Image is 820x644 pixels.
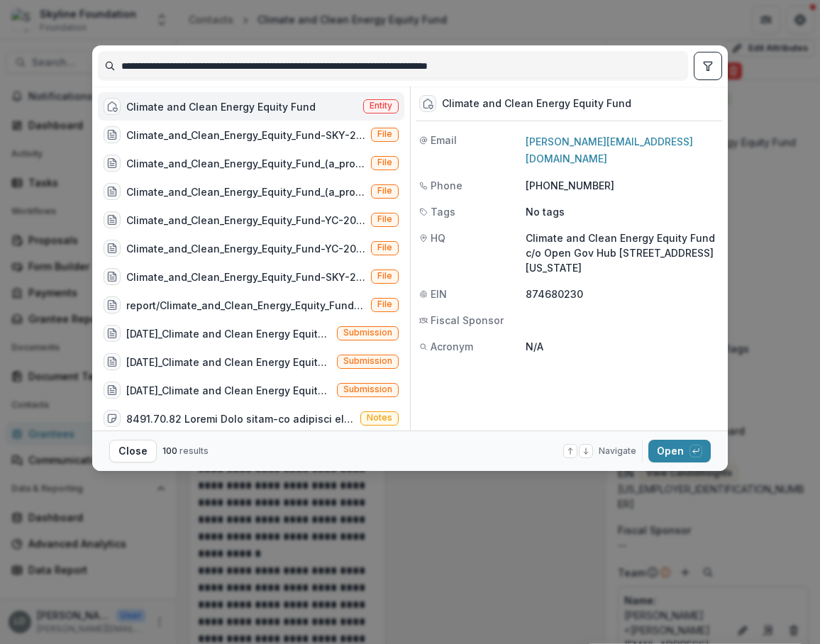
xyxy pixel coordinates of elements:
span: File [377,157,392,167]
a: [PERSON_NAME][EMAIL_ADDRESS][DOMAIN_NAME] [526,135,693,165]
span: File [377,186,392,196]
p: 874680230 [526,287,719,301]
span: Submission [343,356,392,366]
p: [PHONE_NUMBER] [526,178,719,193]
div: [DATE]_Climate and Clean Energy Equity Fund_1000000 [126,355,331,370]
div: [DATE]_Climate and Clean Energy Equity Fund_1000000 [126,326,331,341]
button: Close [109,440,157,462]
span: EIN [431,287,447,301]
span: Submission [343,328,392,338]
span: Notes [367,413,392,423]
div: Climate and Clean Energy Equity Fund [442,98,631,110]
div: [DATE]_Climate and Clean Energy Equity Fund_3000000 [126,383,331,398]
span: Acronym [431,339,473,354]
span: Tags [431,204,455,219]
span: Entity [370,101,392,111]
div: Climate_and_Clean_Energy_Equity_Fund-YC-2019-36093.pdf [126,213,365,228]
div: Climate_and_Clean_Energy_Equity_Fund-SKY-2023-58082-Grant_Agreement_December_26_2023.docx [126,270,365,284]
p: Climate and Clean Energy Equity Fund c/o Open Gov Hub [STREET_ADDRESS][US_STATE] [526,231,719,275]
span: Email [431,133,457,148]
span: Phone [431,178,462,193]
div: Climate_and_Clean_Energy_Equity_Fund-YC-2021-48251.pdf [126,241,365,256]
span: File [377,243,392,252]
button: Open [648,440,711,462]
span: File [377,129,392,139]
span: HQ [431,231,445,245]
span: File [377,271,392,281]
div: Climate and Clean Energy Equity Fund [126,99,316,114]
button: toggle filters [694,52,722,80]
span: results [179,445,209,456]
span: Fiscal Sponsor [431,313,504,328]
span: File [377,299,392,309]
div: Climate_and_Clean_Energy_Equity_Fund_(a_project_of_New_Venture_Fund)-YC-2021-48251.pdf [126,156,365,171]
p: N/A [526,339,719,354]
p: No tags [526,204,565,219]
div: Climate_and_Clean_Energy_Equity_Fund-SKY-2023-58082.pdf [126,128,365,143]
span: Navigate [599,445,636,457]
span: 100 [162,445,177,456]
div: 8491.70.82 Loremi Dolo sitam-co adipisci elitSeddoe Temp: Incidid Utlaboree (Dol)Magnaal: Enimadm... [126,411,355,426]
span: File [377,214,392,224]
div: Climate_and_Clean_Energy_Equity_Fund_(a_project_of_New_Venture_Fund)-YC-2019-36093.pdf [126,184,365,199]
div: report/Climate_and_Clean_Energy_Equity_Fund-SKY-2023-58082-Grant_Report.pdf [126,298,365,313]
span: Submission [343,384,392,394]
